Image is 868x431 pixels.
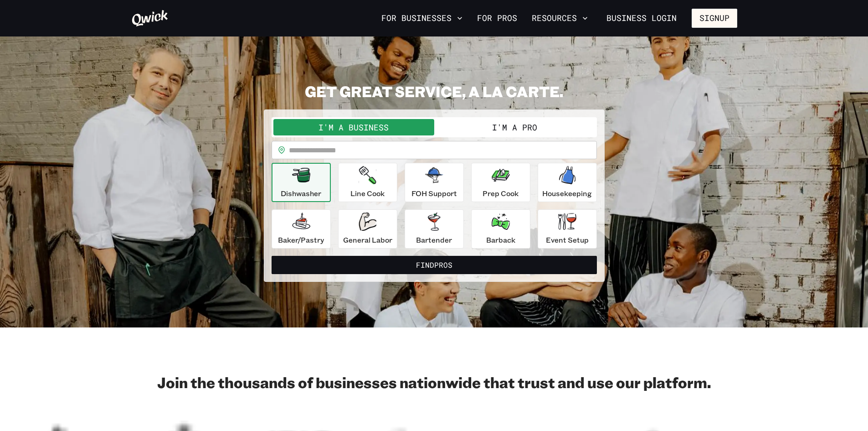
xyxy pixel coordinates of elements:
[338,163,397,202] button: Line Cook
[405,209,464,249] button: Bartender
[599,9,684,28] a: Business Login
[338,209,397,249] button: General Labor
[278,234,324,245] p: Baker/Pastry
[272,163,331,202] button: Dishwasher
[471,209,530,249] button: Barback
[542,188,592,199] p: Housekeeping
[131,373,737,391] h2: Join the thousands of businesses nationwide that trust and use our platform.
[434,119,595,135] button: I'm a Pro
[273,119,434,135] button: I'm a Business
[486,234,515,245] p: Barback
[471,163,530,202] button: Prep Cook
[272,256,597,274] button: FindPros
[538,209,597,249] button: Event Setup
[264,82,605,100] h2: GET GREAT SERVICE, A LA CARTE.
[538,163,597,202] button: Housekeeping
[483,188,519,199] p: Prep Cook
[528,10,591,26] button: Resources
[473,10,521,26] a: For Pros
[411,188,457,199] p: FOH Support
[692,9,737,28] button: Signup
[378,10,466,26] button: For Businesses
[416,234,452,245] p: Bartender
[343,234,392,245] p: General Labor
[546,234,589,245] p: Event Setup
[350,188,385,199] p: Line Cook
[405,163,464,202] button: FOH Support
[272,209,331,249] button: Baker/Pastry
[281,188,321,199] p: Dishwasher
